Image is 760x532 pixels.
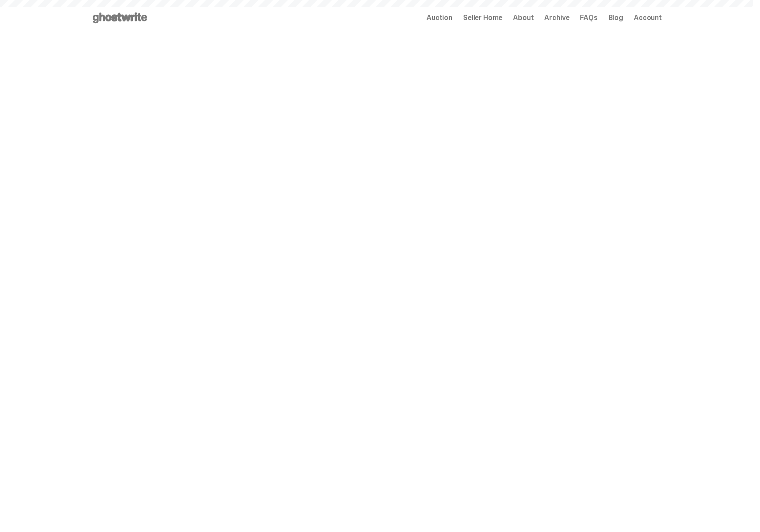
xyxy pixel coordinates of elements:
[634,14,662,21] a: Account
[544,14,569,21] a: Archive
[427,14,452,21] a: Auction
[463,14,502,21] a: Seller Home
[608,14,623,21] a: Blog
[513,14,534,21] a: About
[580,14,597,21] a: FAQs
